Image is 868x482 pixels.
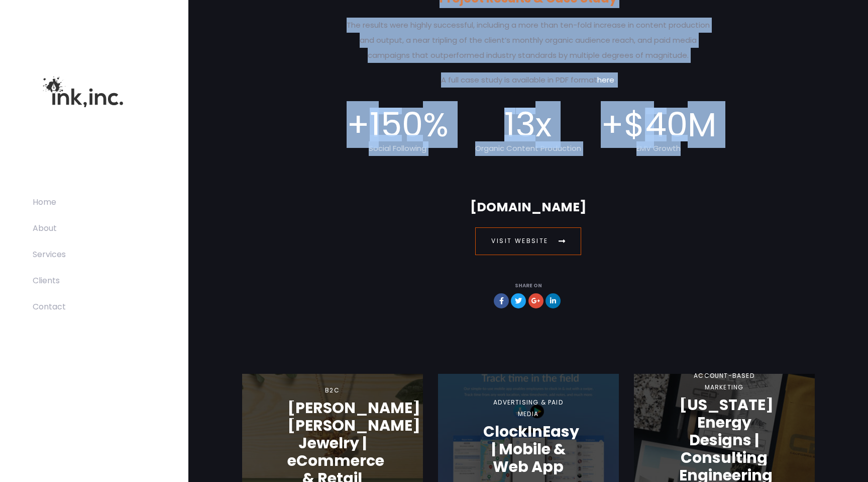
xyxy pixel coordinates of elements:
a: About [33,215,166,242]
span: Contact [33,301,66,312]
span: The results were highly successful, including a more than ten-fold increase in content production... [347,20,710,60]
a: B2C [325,386,340,394]
span: A full case study is available in PDF format . [441,74,616,85]
span: + % [347,108,449,141]
a: Advertising & Paid Media [493,398,563,418]
a: Visit website [475,227,582,255]
span: Navigation [33,167,82,178]
a: Account-Based Marketing [694,371,754,391]
span: Clients [33,275,60,286]
span: Visit website [491,235,548,247]
a: [DOMAIN_NAME] [470,198,586,216]
span: Social Following [369,143,426,153]
span: Services [33,249,66,260]
li: 4 [645,108,667,141]
li: 5 [381,108,402,141]
li: 0 [402,108,423,141]
li: 3 [515,108,535,141]
a: Clients [33,268,166,294]
img: Ink, Inc. | Marketing Agency [33,58,133,126]
li: 1 [504,108,515,141]
span: EMV Growth [636,143,681,153]
a: Services [33,242,166,268]
span: Organic Content Production [475,143,581,153]
a: Home [33,189,166,215]
span: Get Social [33,357,76,369]
span: +$ M [601,108,716,141]
li: 0 [667,108,688,141]
span: x [504,108,552,141]
span: About [33,222,57,234]
a: Ink, Inc. | Marketing Agency Ink, Inc. | Marketing AgencyInk, Inc. | Marketing Agency [33,58,133,126]
span: Home [33,196,56,208]
a: Contact [33,294,166,320]
h6: Share on [340,282,717,290]
li: 1 [370,108,381,141]
a: here [597,74,614,85]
